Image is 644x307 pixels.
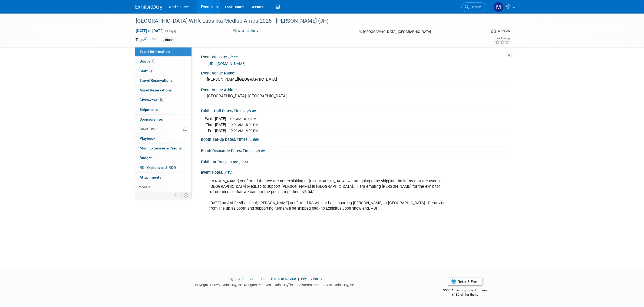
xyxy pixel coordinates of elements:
a: API [238,277,243,281]
td: [DATE] [215,116,226,122]
a: Budget [135,153,191,163]
a: Edit [247,109,256,113]
span: | [234,277,237,281]
div: [PERSON_NAME][GEOGRAPHIC_DATA] [205,75,505,84]
td: Personalize Event Tab Strip [171,192,181,199]
a: Privacy Policy [301,277,322,281]
sup: ® [288,282,290,285]
span: | [266,277,270,281]
div: Copyright © 2025 ExhibitDay, Inc. All rights reserved. ExhibitDay is a registered trademark of Ex... [136,281,414,288]
span: | [244,277,248,281]
span: Tasks [139,127,156,131]
a: Booth [135,57,191,66]
span: Rad Source [169,5,189,9]
a: Giveaways18 [135,95,191,105]
span: Booth [140,59,156,63]
span: 2 [149,69,153,73]
a: Contact Us [249,277,265,281]
span: Budget [140,156,152,160]
a: Edit [250,138,259,142]
a: Travel Reservations [135,76,191,85]
a: Edit [256,149,265,153]
div: Event Venue Address: [201,86,509,93]
span: Search [469,5,481,9]
span: Asset Reservations [140,88,172,92]
a: Tasks0% [135,124,191,134]
span: Event Information [140,49,170,54]
a: Terms of Service [270,277,296,281]
div: In-Person [497,29,510,33]
div: Exhibit Hall Dates/Times: [201,107,509,114]
td: [DATE] [215,122,226,128]
div: Exhibitor Prospectus: [201,158,509,165]
td: Wed. [205,116,215,122]
button: Not Going [231,28,261,34]
td: Thu. [205,122,215,128]
div: Event Format [454,28,510,36]
div: $500 Amazon gift card for you, [421,285,509,297]
span: | [297,277,300,281]
img: Format-Inperson.png [491,29,496,33]
a: Blog [226,277,233,281]
a: ROI, Objectives & ROO [135,163,191,172]
pre: [GEOGRAPHIC_DATA], [GEOGRAPHIC_DATA] [207,94,323,98]
span: 0% [150,127,156,131]
div: Booth Set-up Dates/Times: [201,135,509,142]
a: Playbook [135,134,191,143]
a: more [135,182,191,192]
a: Refer & Earn [447,278,483,286]
div: [GEOGRAPHIC_DATA] WHX Labs fka Medlab Africa 2025 - [PERSON_NAME] (JH) [134,16,478,26]
span: 18 [158,98,164,102]
div: Event Website: [201,53,509,60]
span: [DATE] [DATE] [136,28,164,33]
td: [DATE] [215,128,226,133]
td: Fri. [205,128,215,133]
span: Travel Reservations [140,78,173,83]
a: Search [461,2,486,12]
span: ROI, Objectives & ROO [140,165,176,170]
span: Sponsorships [140,117,163,121]
div: Event Notes: [201,168,509,175]
span: [GEOGRAPHIC_DATA], [GEOGRAPHIC_DATA] [363,30,431,34]
div: [PERSON_NAME] confirmed that we are not exhibiting at [GEOGRAPHIC_DATA], we are going to be shipp... [206,176,449,214]
a: Event Information [135,47,191,56]
img: Melissa Conboy [493,2,504,12]
span: Shipments [140,107,158,112]
span: Booth not reserved yet [151,59,156,63]
span: Playbook [140,136,155,141]
div: Booth Dismantle Dates/Times: [201,147,509,154]
td: Tags [136,37,158,43]
a: Edit [224,171,233,175]
div: Event Venue Name: [201,69,509,76]
span: Attachments [140,175,161,179]
div: $150 off for them. [421,292,509,297]
a: Asset Reservations [135,86,191,95]
a: Staff2 [135,66,191,76]
a: [URL][DOMAIN_NAME] [207,62,246,66]
a: Attachments [135,173,191,182]
span: to [147,29,152,33]
a: Misc. Expenses & Credits [135,144,191,153]
span: Giveaways [140,98,164,102]
a: Sponsorships [135,115,191,124]
div: Blood [163,37,175,43]
a: Edit [150,38,158,42]
span: (3 days) [165,29,176,33]
span: 10:00 AM - 4:00 PM [229,129,258,133]
span: 10:00 AM - 5:00 PM [229,123,258,127]
span: Staff [140,69,153,73]
img: ExhibitDay [136,5,163,10]
a: Shipments [135,105,191,114]
div: Event Rating [495,37,510,40]
span: more [138,185,147,189]
a: Edit [229,55,237,59]
a: Edit [239,160,248,164]
td: Toggle Event Tabs [180,192,191,199]
span: Misc. Expenses & Credits [140,146,182,150]
span: 9:00 AM - 5:00 PM [229,117,256,121]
